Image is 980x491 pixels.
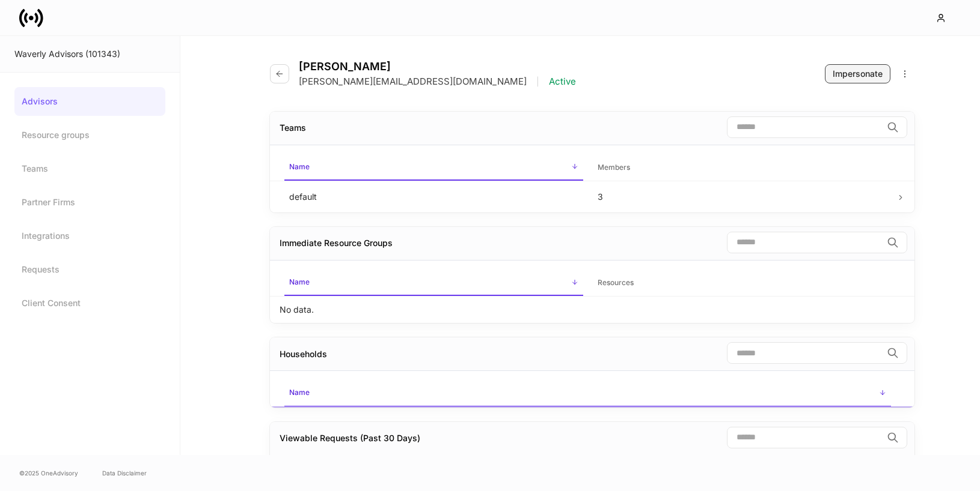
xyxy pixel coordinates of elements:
[593,155,892,180] span: Members
[833,68,883,80] div: Impersonate
[14,255,165,284] a: Requests
[593,271,892,295] span: Resources
[102,468,147,478] a: Data Disclaimer
[598,161,630,173] h6: Members
[14,87,165,116] a: Advisors
[825,64,890,83] button: Impersonate
[284,270,583,296] span: Name
[289,161,310,172] h6: Name
[14,188,165,217] a: Partner Firms
[598,277,634,288] h6: Resources
[280,304,314,316] p: No data.
[284,155,583,181] span: Name
[280,181,588,212] td: default
[280,432,420,444] div: Viewable Requests (Past 30 Days)
[14,221,165,250] a: Integrations
[19,468,78,478] span: © 2025 OneAdvisory
[289,276,310,288] h6: Name
[14,154,165,183] a: Teams
[549,76,576,88] p: Active
[299,60,576,73] h4: [PERSON_NAME]
[299,76,527,88] p: [PERSON_NAME][EMAIL_ADDRESS][DOMAIN_NAME]
[280,237,393,249] div: Immediate Resource Groups
[284,381,891,406] span: Name
[14,48,165,60] div: Waverly Advisors (101343)
[14,121,165,149] a: Resource groups
[280,122,306,134] div: Teams
[588,181,896,212] td: 3
[14,289,165,318] a: Client Consent
[536,76,539,88] p: |
[289,387,310,398] h6: Name
[280,348,327,360] div: Households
